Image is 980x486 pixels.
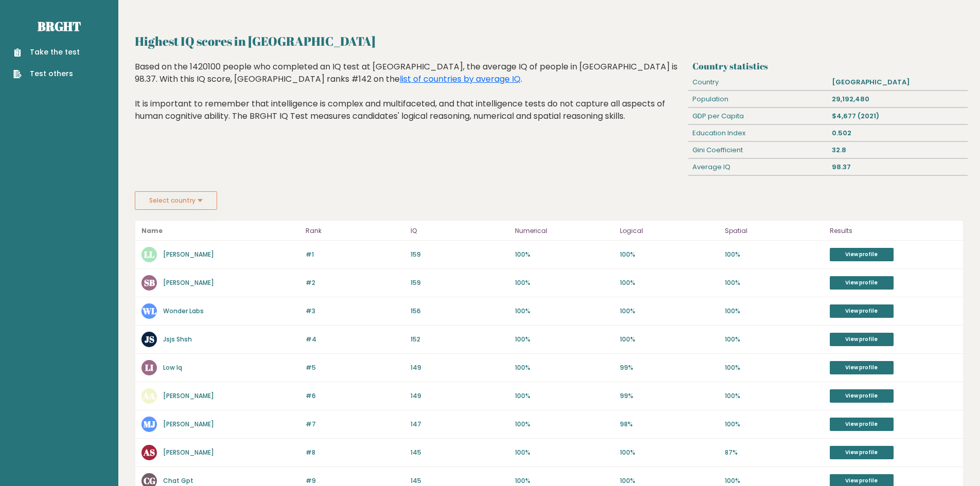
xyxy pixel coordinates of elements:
[515,335,614,344] p: 100%
[411,225,509,237] p: IQ
[142,390,155,402] text: AA
[306,278,404,287] p: #2
[620,307,719,316] p: 100%
[143,446,155,458] text: AS
[144,418,155,430] text: MJ
[306,391,404,401] p: #6
[620,476,719,485] p: 100%
[163,448,214,457] a: [PERSON_NAME]
[620,363,719,372] p: 99%
[828,108,968,124] div: $4,677 (2021)
[163,250,214,259] a: [PERSON_NAME]
[830,333,894,346] a: View profile
[725,420,824,429] p: 100%
[830,248,894,261] a: View profile
[411,335,509,344] p: 152
[515,391,614,401] p: 100%
[620,391,719,401] p: 99%
[515,250,614,259] p: 100%
[145,333,154,345] text: JS
[306,448,404,457] p: #8
[306,307,404,316] p: #3
[163,278,214,287] a: [PERSON_NAME]
[828,125,968,141] div: 0.502
[688,91,828,107] div: Population
[688,74,828,91] div: Country
[725,225,824,237] p: Spatial
[163,420,214,428] a: [PERSON_NAME]
[141,226,163,235] b: Name
[515,476,614,485] p: 100%
[620,250,719,259] p: 100%
[13,47,80,58] a: Take the test
[830,304,894,318] a: View profile
[620,448,719,457] p: 100%
[620,225,719,237] p: Logical
[306,250,404,259] p: #1
[830,446,894,459] a: View profile
[135,61,685,138] div: Based on the 1420100 people who completed an IQ test at [GEOGRAPHIC_DATA], the average IQ of peop...
[163,476,193,485] a: Chat Gpt
[411,363,509,372] p: 149
[725,278,824,287] p: 100%
[725,448,824,457] p: 87%
[725,250,824,259] p: 100%
[830,361,894,374] a: View profile
[411,476,509,485] p: 145
[135,32,964,50] h2: Highest IQ scores in [GEOGRAPHIC_DATA]
[411,448,509,457] p: 145
[411,420,509,429] p: 147
[725,307,824,316] p: 100%
[688,125,828,141] div: Education Index
[142,305,156,317] text: WL
[688,108,828,124] div: GDP per Capita
[135,191,217,210] button: Select country
[306,476,404,485] p: #9
[163,391,214,400] a: [PERSON_NAME]
[620,420,719,429] p: 98%
[688,159,828,175] div: Average IQ
[515,278,614,287] p: 100%
[828,159,968,175] div: 98.37
[688,142,828,158] div: Gini Coefficient
[828,91,968,107] div: 29,192,480
[515,307,614,316] p: 100%
[620,335,719,344] p: 100%
[830,276,894,290] a: View profile
[144,277,155,289] text: SB
[163,307,204,315] a: Wonder Labs
[620,278,719,287] p: 100%
[692,61,964,71] h3: Country statistics
[515,420,614,429] p: 100%
[828,142,968,158] div: 32.8
[38,18,81,34] a: Brght
[515,225,614,237] p: Numerical
[411,307,509,316] p: 156
[725,476,824,485] p: 100%
[13,68,80,79] a: Test others
[515,363,614,372] p: 100%
[830,389,894,403] a: View profile
[400,73,521,85] a: list of countries by average IQ
[306,225,404,237] p: Rank
[411,391,509,401] p: 149
[411,278,509,287] p: 159
[145,362,153,373] text: LI
[306,420,404,429] p: #7
[515,448,614,457] p: 100%
[306,335,404,344] p: #4
[828,74,968,91] div: [GEOGRAPHIC_DATA]
[144,248,154,260] text: LL
[306,363,404,372] p: #5
[725,391,824,401] p: 100%
[725,363,824,372] p: 100%
[163,335,192,344] a: Jsjs Shsh
[163,363,182,372] a: Low Iq
[830,225,957,237] p: Results
[725,335,824,344] p: 100%
[411,250,509,259] p: 159
[830,418,894,431] a: View profile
